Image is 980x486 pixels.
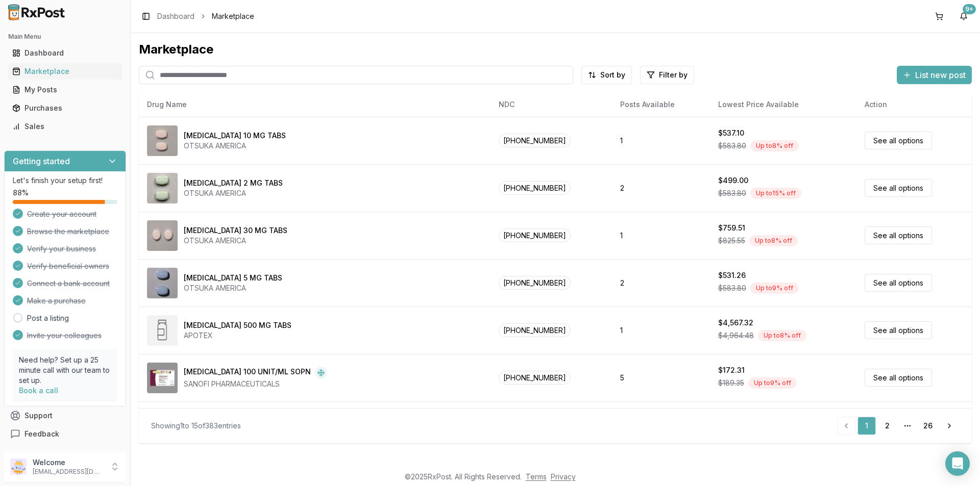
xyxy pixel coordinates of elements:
span: Verify beneficial owners [27,261,109,271]
span: Connect a bank account [27,278,110,289]
th: Drug Name [139,92,491,117]
span: Make a purchase [27,296,86,306]
button: Support [4,406,126,425]
button: My Posts [4,82,126,98]
span: [PHONE_NUMBER] [499,134,571,147]
span: 88 % [13,188,29,198]
img: User avatar [10,458,27,475]
span: Create your account [27,209,96,219]
div: Showing 1 to 15 of 383 entries [151,421,241,431]
a: Dashboard [8,44,122,62]
img: Admelog SoloStar 100 UNIT/ML SOPN [147,363,178,393]
button: Dashboard [4,45,126,61]
a: 2 [878,417,896,435]
p: Let's finish your setup first! [13,175,117,186]
nav: pagination [837,417,960,435]
div: $531.26 [718,270,746,280]
img: Abilify 2 MG TABS [147,173,178,203]
div: $499.00 [718,175,748,186]
a: My Posts [8,81,122,99]
th: NDC [491,92,612,117]
a: Dashboard [157,11,194,21]
div: Up to 8 % off [750,140,799,151]
div: $172.31 [718,365,745,375]
span: [PHONE_NUMBER] [499,276,571,290]
div: OTSUKA AMERICA [184,141,286,151]
a: Book a call [19,386,58,395]
div: OTSUKA AMERICA [184,188,283,198]
button: Purchases [4,100,126,116]
span: Marketplace [212,11,254,21]
div: Up to 8 % off [749,235,798,246]
div: Dashboard [12,48,118,58]
td: 5 [612,354,709,401]
p: [EMAIL_ADDRESS][DOMAIN_NAME] [33,468,104,476]
span: Sort by [600,70,625,80]
div: Marketplace [12,66,118,76]
button: List new post [897,66,972,84]
th: Action [856,92,972,117]
div: $4,567.32 [718,318,753,328]
div: $537.10 [718,128,744,138]
a: Privacy [551,472,576,481]
h3: Getting started [13,155,70,167]
div: [MEDICAL_DATA] 500 MG TABS [184,320,291,330]
a: Post a listing [27,313,69,323]
a: See all options [865,321,932,339]
a: See all options [865,132,932,149]
div: OTSUKA AMERICA [184,283,282,293]
td: 2 [612,164,709,212]
button: Sales [4,118,126,135]
a: Sales [8,117,122,136]
div: Up to 9 % off [750,283,799,294]
img: Abilify 5 MG TABS [147,268,178,298]
a: List new post [897,71,972,81]
th: Posts Available [612,92,709,117]
div: [MEDICAL_DATA] 2 MG TABS [184,178,283,188]
button: Marketplace [4,63,126,80]
div: Up to 9 % off [748,377,797,389]
a: See all options [865,226,932,244]
div: [MEDICAL_DATA] 10 MG TABS [184,131,286,141]
td: 1 [612,212,709,259]
div: APOTEX [184,330,291,341]
div: 9+ [963,4,976,14]
div: OTSUKA AMERICA [184,236,287,246]
span: Verify your business [27,244,96,254]
td: 2 [612,259,709,306]
span: $825.55 [718,236,745,246]
div: Sales [12,121,118,132]
button: 9+ [955,8,972,24]
img: Abilify 30 MG TABS [147,220,178,251]
img: Abilify 10 MG TABS [147,125,178,156]
div: SANOFI PHARMACEUTICALS [184,379,327,389]
td: 1 [612,306,709,354]
img: Abiraterone Acetate 500 MG TABS [147,315,178,346]
span: Filter by [659,70,688,80]
span: $4,964.48 [718,330,754,341]
div: My Posts [12,85,118,95]
span: $583.80 [718,188,746,198]
span: Invite your colleagues [27,330,102,341]
a: Purchases [8,99,122,117]
a: See all options [865,179,932,197]
td: 1 [612,117,709,164]
div: Marketplace [139,41,972,58]
nav: breadcrumb [157,11,254,21]
span: Browse the marketplace [27,226,109,237]
span: $583.80 [718,141,746,151]
p: Welcome [33,457,104,468]
button: Feedback [4,425,126,443]
span: List new post [915,69,966,81]
div: [MEDICAL_DATA] 5 MG TABS [184,273,282,283]
a: See all options [865,369,932,387]
span: [PHONE_NUMBER] [499,323,571,337]
span: $583.80 [718,283,746,293]
h2: Main Menu [8,33,122,41]
span: Feedback [24,429,59,439]
a: See all options [865,274,932,292]
span: [PHONE_NUMBER] [499,228,571,242]
div: $759.51 [718,223,745,233]
span: [PHONE_NUMBER] [499,371,571,385]
a: Go to next page [939,417,960,435]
